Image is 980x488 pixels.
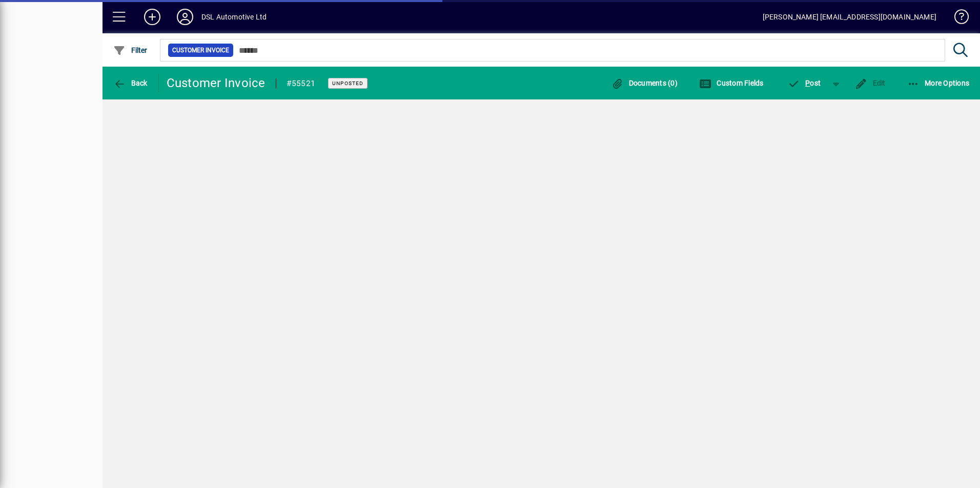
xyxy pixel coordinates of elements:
[201,9,267,25] div: DSL Automotive Ltd
[332,80,363,87] span: Unposted
[608,74,680,92] button: Documents (0)
[907,79,970,87] span: More Options
[855,79,886,87] span: Edit
[167,75,266,91] div: Customer Invoice
[699,79,764,87] span: Custom Fields
[111,41,150,59] button: Filter
[783,74,826,92] button: Post
[172,45,229,55] span: Customer Invoice
[788,79,821,87] span: ost
[852,74,888,92] button: Edit
[947,2,967,35] a: Knowledge Base
[697,74,766,92] button: Custom Fields
[103,74,159,92] app-page-header-button: Back
[287,75,316,92] div: #55521
[111,74,150,92] button: Back
[136,8,169,26] button: Add
[763,9,936,25] div: [PERSON_NAME] [EMAIL_ADDRESS][DOMAIN_NAME]
[169,8,201,26] button: Profile
[805,79,810,87] span: P
[113,46,148,54] span: Filter
[905,74,972,92] button: More Options
[113,79,148,87] span: Back
[611,79,678,87] span: Documents (0)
